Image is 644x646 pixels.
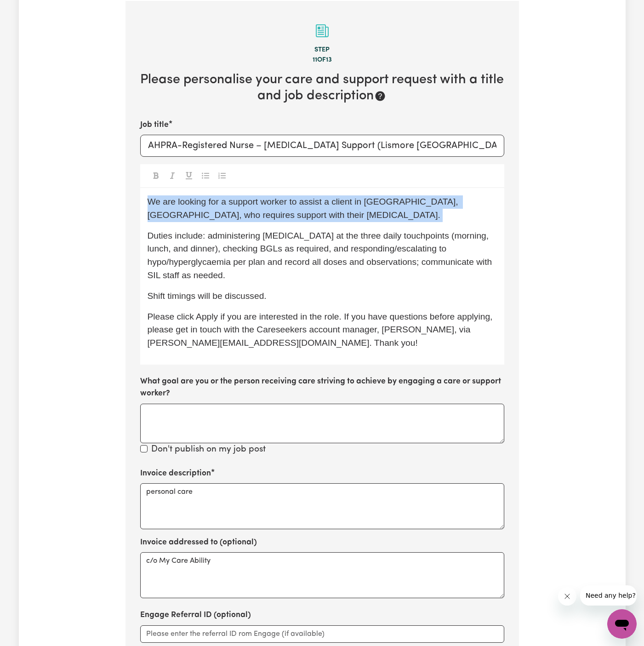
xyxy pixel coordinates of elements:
[607,609,637,639] iframe: Button to launch messaging window
[140,625,504,643] input: Please enter the referral ID rom Engage (if available)
[140,552,504,598] textarea: c/o My Care Ability
[140,376,504,400] label: What goal are you or the person receiving care striving to achieve by engaging a care or support ...
[140,119,169,131] label: Job title
[140,468,211,480] label: Invoice description
[148,231,495,280] span: Duties include: administering [MEDICAL_DATA] at the three daily touchpoints (morning, lunch, and ...
[151,443,266,457] label: Don't publish on my job post
[140,45,504,55] div: Step
[182,170,195,182] button: Toggle undefined
[140,483,504,529] textarea: personal care
[149,170,162,182] button: Toggle undefined
[148,197,461,220] span: We are looking for a support worker to assist a client in [GEOGRAPHIC_DATA], [GEOGRAPHIC_DATA], w...
[140,55,504,65] div: 11 of 13
[580,585,637,606] iframe: Message from company
[140,537,257,549] label: Invoice addressed to (optional)
[199,170,212,182] button: Toggle undefined
[216,170,228,182] button: Toggle undefined
[148,291,267,301] span: Shift timings will be discussed.
[140,609,251,621] label: Engage Referral ID (optional)
[140,72,504,104] h2: Please personalise your care and support request with a title and job description
[558,587,576,606] iframe: Close message
[148,312,495,348] span: Please click Apply if you are interested in the role. If you have questions before applying, plea...
[166,170,179,182] button: Toggle undefined
[140,135,504,157] input: e.g. Care worker needed in North Sydney for aged care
